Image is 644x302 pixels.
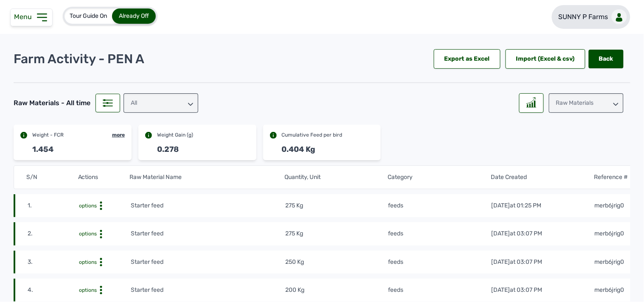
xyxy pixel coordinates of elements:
[157,143,179,155] div: 0.278
[492,286,543,294] div: [DATE]
[124,93,198,113] div: All
[14,98,90,108] div: Raw Materials - All time
[70,12,107,20] span: Tour Guide On
[490,173,593,182] th: Date Created
[14,13,35,21] span: Menu
[79,231,97,237] span: options
[492,229,543,238] div: [DATE]
[510,202,542,209] span: at 01:25 PM
[549,93,624,113] div: Raw Materials
[27,229,79,238] td: 2.
[79,203,97,209] span: options
[285,285,388,295] td: 200 Kg
[559,12,608,22] p: SUNNY P Farms
[78,173,129,182] th: Actions
[434,49,501,69] div: Export as Excel
[130,285,285,295] td: Starter feed
[130,229,285,238] td: Starter feed
[79,287,97,293] span: options
[14,51,144,67] p: Farm Activity - PEN A
[285,257,388,267] td: 250 Kg
[27,257,79,267] td: 3.
[552,5,630,29] a: SUNNY P Farms
[510,286,543,294] span: at 03:07 PM
[26,173,78,182] th: S/N
[282,131,343,138] div: Cumulative Feed per bird
[157,131,193,138] div: Weight Gain (g)
[510,258,543,266] span: at 03:07 PM
[32,143,53,155] div: 1.454
[119,12,149,20] span: Already Off
[388,285,491,295] td: feeds
[387,173,490,182] th: Category
[112,131,125,138] div: more
[27,201,79,210] td: 1.
[129,173,284,182] th: Raw Material Name
[506,49,585,69] div: Import (Excel & csv)
[492,201,542,210] div: [DATE]
[27,285,79,295] td: 4.
[285,229,388,238] td: 275 Kg
[282,143,315,155] div: 0.404 Kg
[492,258,543,266] div: [DATE]
[130,201,285,210] td: Starter feed
[589,50,624,68] a: Back
[32,131,64,138] div: Weight - FCR
[130,257,285,267] td: Starter feed
[285,201,388,210] td: 275 Kg
[510,230,543,237] span: at 03:07 PM
[284,173,387,182] th: Quantity, Unit
[388,201,491,210] td: feeds
[79,259,97,265] span: options
[388,257,491,267] td: feeds
[388,229,491,238] td: feeds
